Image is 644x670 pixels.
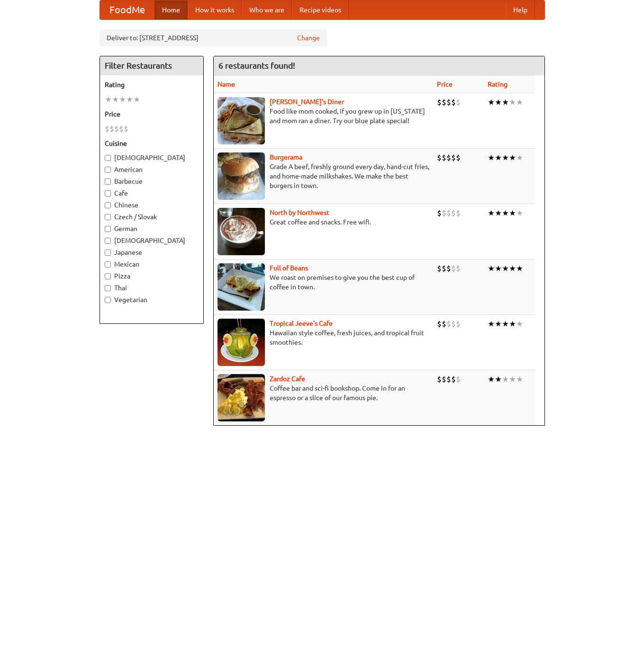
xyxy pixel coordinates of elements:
[105,190,111,197] input: Cafe
[112,94,119,105] li: ★
[218,61,295,70] ng-pluralize: 6 restaurants found!
[270,98,344,106] a: [PERSON_NAME]'s Diner
[270,264,308,272] a: Full of Beans
[456,319,461,329] li: $
[105,124,109,134] li: $
[509,374,516,384] li: ★
[105,248,199,257] label: Japanese
[105,167,111,173] input: American
[442,319,446,329] li: $
[218,97,265,144] img: sallys.jpg
[100,56,203,75] h4: Filter Restaurants
[188,0,242,19] a: How it works
[451,263,456,274] li: $
[442,374,446,384] li: $
[105,261,111,268] input: Mexican
[456,208,461,218] li: $
[105,188,199,198] label: Cafe
[105,165,199,174] label: American
[456,97,461,107] li: $
[451,208,456,218] li: $
[495,319,502,329] li: ★
[218,80,235,88] a: Name
[437,152,442,163] li: $
[488,319,495,329] li: ★
[446,152,451,163] li: $
[105,139,199,148] h5: Cuisine
[270,209,329,216] a: North by Northwest
[105,179,111,185] input: Barbecue
[218,152,265,200] img: burgerama.jpg
[446,319,451,329] li: $
[509,319,516,329] li: ★
[218,107,429,125] p: Food like mom cooked, if you grew up in [US_STATE] and mom ran a diner. Try our blue plate special!
[218,217,429,227] p: Great coffee and snacks. Free wifi.
[100,0,154,19] a: FoodMe
[488,374,495,384] li: ★
[218,208,265,255] img: north.jpg
[105,295,199,304] label: Vegetarian
[446,374,451,384] li: $
[292,0,349,19] a: Recipe videos
[502,152,509,163] li: ★
[516,374,523,384] li: ★
[437,208,442,218] li: $
[105,212,199,222] label: Czech / Slovak
[218,319,265,366] img: jeeves.jpg
[495,374,502,384] li: ★
[442,152,446,163] li: $
[488,208,495,218] li: ★
[516,152,523,163] li: ★
[506,0,535,19] a: Help
[119,94,126,105] li: ★
[437,319,442,329] li: $
[446,97,451,107] li: $
[509,97,516,107] li: ★
[270,153,302,161] a: Burgerama
[456,152,461,163] li: $
[502,319,509,329] li: ★
[105,226,111,232] input: German
[100,29,327,46] div: Deliver to: [STREET_ADDRESS]
[437,80,453,88] a: Price
[105,271,199,281] label: Pizza
[446,208,451,218] li: $
[105,80,199,89] h5: Rating
[218,328,429,347] p: Hawaiian style coffee, fresh juices, and tropical fruit smoothies.
[105,285,111,291] input: Thai
[105,259,199,269] label: Mexican
[105,297,111,303] input: Vegetarian
[451,374,456,384] li: $
[109,124,114,134] li: $
[124,124,128,134] li: $
[154,0,188,19] a: Home
[105,109,199,119] h5: Price
[218,162,429,190] p: Grade A beef, freshly ground every day, hand-cut fries, and home-made milkshakes. We make the bes...
[495,208,502,218] li: ★
[516,97,523,107] li: ★
[270,375,305,383] b: Zardoz Cafe
[242,0,292,19] a: Who we are
[488,263,495,274] li: ★
[495,97,502,107] li: ★
[509,263,516,274] li: ★
[488,97,495,107] li: ★
[218,384,429,402] p: Coffee bar and sci-fi bookshop. Come in for an espresso or a slice of our famous pie.
[509,208,516,218] li: ★
[105,214,111,220] input: Czech / Slovak
[502,97,509,107] li: ★
[105,200,199,210] label: Chinese
[126,94,133,105] li: ★
[516,263,523,274] li: ★
[133,94,140,105] li: ★
[119,124,124,134] li: $
[218,263,265,311] img: beans.jpg
[488,80,508,88] a: Rating
[218,374,265,421] img: zardoz.jpg
[516,319,523,329] li: ★
[442,208,446,218] li: $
